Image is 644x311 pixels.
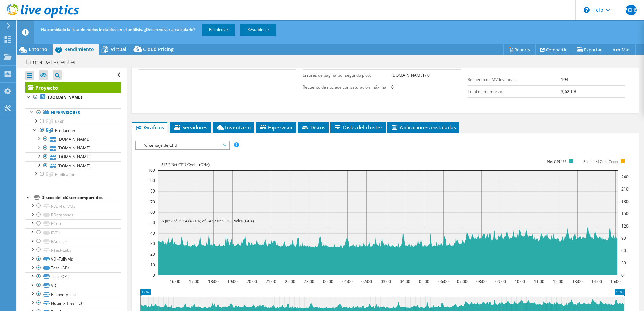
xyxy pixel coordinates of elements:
text: 30 [621,260,626,266]
span: Replication [55,172,75,177]
text: 30 [150,241,155,246]
span: Aplicaciones instaladas [391,124,456,131]
a: RVDI [25,228,121,237]
text: 11:00 [534,279,544,284]
text: 90 [150,178,155,183]
text: Net CPU % [547,159,566,164]
text: 09:00 [495,279,506,284]
a: Más [607,44,636,55]
a: RCore [25,219,121,228]
text: 23:00 [303,279,314,284]
text: 07:00 [457,279,467,284]
span: Servidores [173,124,207,131]
a: RAuxiliar [25,237,121,246]
span: PCHS [626,5,637,15]
text: 08:00 [476,279,486,284]
text: 50 [150,220,155,226]
span: Gráficos [135,124,164,131]
svg: \n [584,7,590,13]
text: 15:00 [610,279,620,284]
text: 100 [148,167,155,173]
text: 80 [150,188,155,194]
text: 21:00 [265,279,276,284]
div: Discos del clúster compartidos [41,194,121,202]
a: Reports [503,44,536,55]
a: Exportar [572,44,607,55]
text: 20 [150,251,155,257]
text: 01:00 [342,279,352,284]
text: 20:00 [246,279,257,284]
text: 120 [621,223,629,229]
span: Hipervisor [259,124,293,131]
text: 70 [150,199,155,205]
text: 03:00 [380,279,391,284]
text: 16:00 [169,279,180,284]
text: 210 [621,186,629,192]
text: 10:00 [514,279,525,284]
text: 10 [150,262,155,268]
b: [DOMAIN_NAME] [48,94,82,100]
a: Restablecer [240,24,276,36]
span: Disks del clúster [334,124,382,131]
text: 240 [621,174,629,180]
span: Porcentaje de CPU [139,141,226,149]
text: 60 [150,209,155,215]
span: Discos [301,124,325,131]
td: Errores de página por segundo pico: [303,69,391,81]
span: R640 [55,119,64,125]
a: VDI [25,281,121,290]
text: 04:00 [399,279,410,284]
text: 60 [621,248,626,253]
a: Proyecto [25,82,121,93]
a: Replication [25,170,121,179]
b: 0 [391,84,394,90]
text: 18:00 [208,279,218,284]
a: Test-IOPs [25,272,121,281]
text: 22:00 [285,279,295,284]
a: Hipervisores [25,108,121,117]
span: Rendimiento [64,46,94,53]
text: 06:00 [438,279,448,284]
text: 13:00 [572,279,582,284]
a: Test-LABs [25,264,121,272]
a: Nutanix_files1_ctr [25,299,121,307]
a: [DOMAIN_NAME] [25,144,121,152]
span: Cloud Pricing [143,46,174,53]
text: 40 [150,230,155,236]
a: Production [25,126,121,135]
span: Inventario [216,124,251,131]
td: Total de memoria: [468,85,561,97]
text: 180 [621,199,629,204]
td: Recuento de núcleos con saturación máxima: [303,81,391,93]
text: 0 [153,272,155,278]
a: RVDI-FullVMs [25,202,121,210]
a: RDatabases [25,211,121,219]
text: 90 [621,235,626,241]
b: [DOMAIN_NAME] / 0 [391,72,430,78]
text: 02:00 [361,279,372,284]
text: Saturated Core Count [583,159,619,164]
text: 0 [621,272,624,278]
a: [DOMAIN_NAME] [25,93,121,102]
text: 547.2 Net CPU Cycles (GHz) [161,162,210,167]
a: [DOMAIN_NAME] [25,152,121,161]
a: RecoveryTest [25,290,121,299]
b: 194 [561,77,568,82]
a: [DOMAIN_NAME] [25,161,121,170]
text: 05:00 [419,279,429,284]
span: Virtual [111,46,126,53]
span: Ha cambiado la lista de nodos incluidos en el análisis. ¿Desea volver a calcularlo? [41,27,195,32]
text: 17:00 [189,279,199,284]
h1: TirmaDatacenter [22,58,87,66]
a: Recalcular [202,24,235,36]
text: A peak of 252.4 (46.1%) of 547.2 NetCPU Cycles (GHz) [161,219,254,223]
span: Production [55,128,75,133]
text: 12:00 [553,279,563,284]
td: Recuento de MV invitadas: [468,74,561,85]
text: 14:00 [591,279,602,284]
text: 00:00 [323,279,333,284]
a: RTest-Labs [25,246,121,254]
text: 19:00 [227,279,237,284]
text: 150 [621,211,629,216]
span: Entorno [29,46,47,53]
